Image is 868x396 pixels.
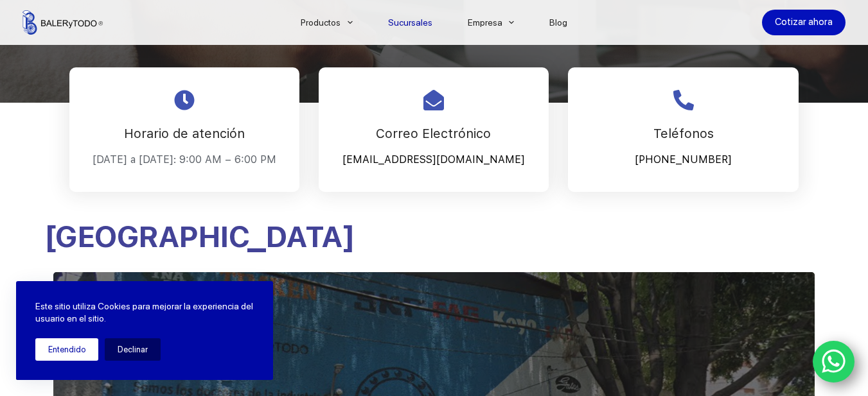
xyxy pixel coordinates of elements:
[22,10,103,35] img: Balerytodo
[105,338,161,361] button: Declinar
[35,338,98,361] button: Entendido
[335,150,533,169] p: [EMAIL_ADDRESS][DOMAIN_NAME]
[653,126,714,141] span: Teléfonos
[813,341,855,383] a: WhatsApp
[762,10,846,35] a: Cotizar ahora
[376,126,491,141] span: Correo Electrónico
[44,219,355,254] span: [GEOGRAPHIC_DATA]
[35,300,254,325] p: Este sitio utiliza Cookies para mejorar la experiencia del usuario en el sitio.
[124,126,245,141] span: Horario de atención
[584,150,783,169] p: [PHONE_NUMBER]
[93,153,276,166] span: [DATE] a [DATE]: 9:00 AM – 6:00 PM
